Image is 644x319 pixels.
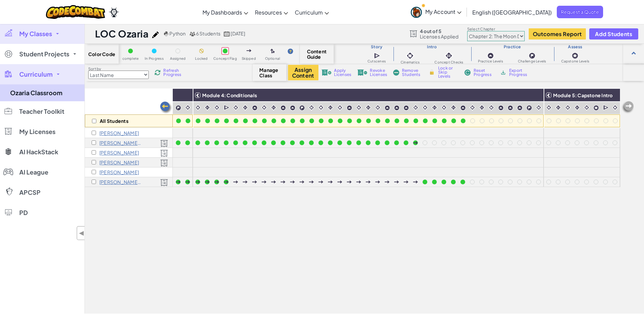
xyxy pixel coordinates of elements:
label: Select Chapter [467,26,525,32]
span: Assigned [170,57,186,60]
span: Resources [255,9,282,16]
img: IconCinematic.svg [565,104,571,111]
span: Optional [265,57,280,60]
p: David Lee9 [99,140,142,145]
h1: LOC Ozaria [95,27,149,40]
img: IconInteractive.svg [444,51,454,60]
img: IconCinematic.svg [261,104,267,111]
a: Curriculum [291,3,332,21]
img: Licensed [160,179,168,186]
img: IconCinematic.svg [412,104,419,111]
span: Curriculum [295,9,323,16]
span: My Licenses [19,129,55,135]
img: IconCapstoneLevel.svg [572,52,578,59]
img: IconCinematic.svg [337,104,343,111]
span: Export Progress [509,69,530,77]
img: IconCinematic.svg [488,104,495,111]
img: IconInteractive.svg [242,104,248,111]
img: IconCutscene.svg [224,104,230,111]
span: Reset Progress [474,69,494,77]
span: My Dashboards [202,9,242,16]
img: IconCinematic.svg [441,104,447,111]
img: IconPracticeLevel.svg [403,105,409,111]
img: CodeCombat logo [46,5,105,19]
img: IconCapstoneLevel.svg [593,105,599,111]
img: IconReload.svg [154,70,161,76]
span: AI HackStack [19,149,58,155]
img: IconRemoveStudents.svg [393,70,399,76]
a: Resources [252,3,291,21]
img: IconHint.svg [288,49,293,54]
img: IconChallengeLevel.svg [529,52,535,59]
img: Licensed [160,159,168,167]
span: Concept Flag [213,57,237,60]
img: IconInteractive.svg [431,104,438,111]
img: Licensed [160,140,168,147]
img: IconCinematic.svg [469,104,476,111]
p: Ali Khurram [99,169,139,175]
a: My Account [407,1,465,23]
img: IconPracticeLevel.svg [487,52,494,59]
span: Add Students [595,31,632,37]
a: Request a Quote [557,6,603,18]
img: IconPracticeLevel.svg [347,105,352,111]
img: Arrow_Left_Inactive.png [621,101,635,114]
img: python.png [164,31,169,36]
img: IconCinematic.svg [546,104,552,111]
span: Skipped [242,57,256,60]
span: Lock or Skip Levels [438,66,458,78]
img: IconChallengeLevel.svg [526,105,532,111]
img: IconPracticeLevel.svg [498,105,504,111]
img: MultipleUsers.png [189,31,195,36]
button: Outcomes Report [529,28,586,39]
span: Practice Levels [478,59,503,63]
img: IconInteractive.svg [270,104,277,111]
img: IconCinematic.svg [375,104,381,111]
span: Cutscenes [367,59,386,63]
p: Edwin Hess [99,150,139,155]
label: Sort by [88,66,149,72]
span: Revoke Licenses [370,69,387,77]
img: IconPracticeLevel.svg [290,105,295,111]
span: Challenge Levels [518,59,546,63]
button: Add Students [589,28,638,39]
span: My Classes [19,31,52,37]
img: IconInteractive.svg [450,104,457,111]
span: 6 Students [196,30,220,36]
p: Ali K [99,160,139,165]
span: Module 4: Conditionals [202,92,257,98]
img: IconCinematic.svg [356,104,362,111]
img: IconPracticeLevel.svg [384,105,390,111]
span: Python [169,30,186,36]
span: 4 out of 5 [420,28,459,34]
span: Capstone Levels [561,59,589,63]
img: Arrow_Left.png [159,101,173,114]
span: Curriculum [19,71,53,77]
span: AI League [19,169,48,175]
img: IconPracticeLevel.svg [460,105,466,111]
img: IconChallengeLevel.svg [299,105,305,111]
span: Module 5: Capstone Intro [553,92,613,98]
img: IconInteractive.svg [204,104,211,111]
h3: Assess [554,44,597,50]
img: IconSkippedLevel.svg [246,49,252,52]
h3: Intro [393,44,471,50]
img: IconCinematic.svg [308,104,315,111]
p: All Students [100,118,128,124]
img: IconCinematic.svg [195,104,201,111]
h3: Practice [471,44,554,50]
img: IconCinematic.svg [318,104,324,111]
span: complete [122,57,139,60]
img: IconInteractive.svg [479,104,485,111]
img: IconCutscene.svg [603,104,610,111]
img: IconArchive.svg [500,70,506,76]
a: English ([GEOGRAPHIC_DATA]) [469,3,555,21]
img: IconPracticeLevel.svg [280,105,286,111]
span: Apply Licenses [334,69,351,77]
img: IconCinematic.svg [422,104,428,111]
img: IconReset.svg [464,70,471,76]
img: IconCinematic.svg [612,104,618,111]
img: IconOptionalLevel.svg [270,49,275,54]
img: IconInteractive.svg [327,104,334,111]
